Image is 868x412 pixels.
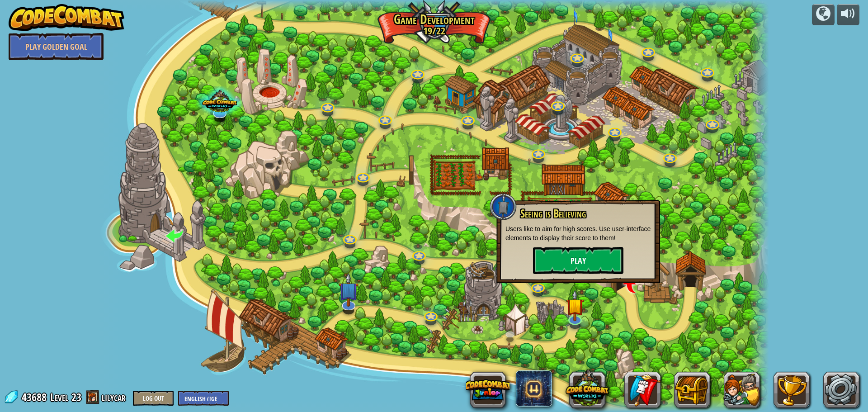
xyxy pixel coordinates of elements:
img: level-banner-started.png [566,290,584,321]
img: CodeCombat - Learn how to code by playing a game [9,4,124,31]
button: Adjust volume [837,4,859,25]
img: level-banner-unstarted-subscriber.png [339,273,359,307]
button: Log Out [133,391,174,406]
p: Users like to aim for high scores. Use user-interface elements to display their score to them! [505,224,651,242]
span: 23 [71,390,81,404]
span: 43688 [22,390,49,404]
button: Play [533,247,623,274]
span: Seeing is Believing [520,206,586,221]
a: Play Golden Goal [9,33,104,60]
a: lilycar [102,390,128,404]
button: Campaigns [812,4,835,25]
span: Level [50,390,68,405]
